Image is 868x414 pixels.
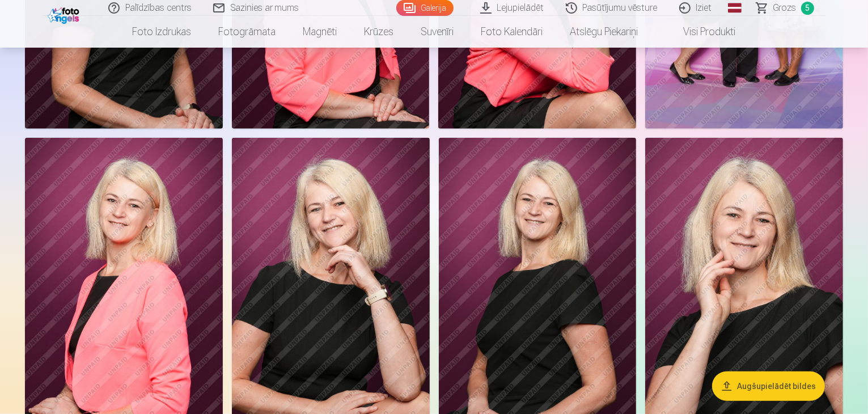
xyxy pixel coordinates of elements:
img: /fa1 [48,5,82,24]
span: Grozs [773,1,797,15]
a: Foto izdrukas [119,16,205,48]
a: Foto kalendāri [468,16,557,48]
a: Visi produkti [652,16,750,48]
a: Krūzes [351,16,408,48]
span: 5 [801,2,814,15]
a: Magnēti [290,16,351,48]
a: Fotogrāmata [205,16,290,48]
a: Suvenīri [408,16,468,48]
a: Atslēgu piekariņi [557,16,652,48]
button: Augšupielādēt bildes [712,371,825,400]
